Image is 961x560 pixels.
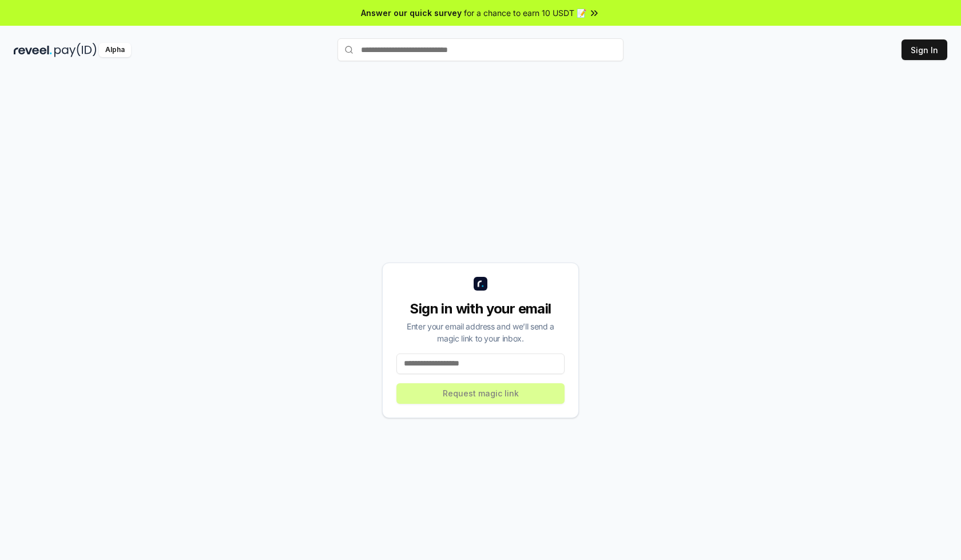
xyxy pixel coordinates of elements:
[396,300,565,318] div: Sign in with your email
[361,7,462,19] span: Answer our quick survey
[99,43,131,57] div: Alpha
[54,43,97,57] img: pay_id
[474,277,487,291] img: logo_small
[902,39,947,60] button: Sign In
[14,43,52,57] img: reveel_dark
[396,320,565,344] div: Enter your email address and we’ll send a magic link to your inbox.
[464,7,586,19] span: for a chance to earn 10 USDT 📝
